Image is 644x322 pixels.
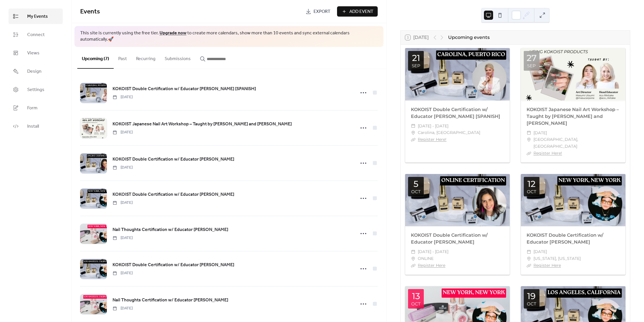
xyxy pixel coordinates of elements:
span: Nail Thoughts Certification w/ Educator [PERSON_NAME] [113,297,228,304]
button: Upcoming (7) [77,47,114,69]
div: 5 [413,180,418,188]
div: ​ [527,262,531,269]
span: [DATE] [113,94,133,100]
div: ​ [411,255,415,262]
div: 21 [412,54,420,62]
span: [US_STATE], [US_STATE] [533,255,581,262]
span: [DATE] - [DATE] [418,123,448,130]
span: KOKOIST Double Certification w/ Educator [PERSON_NAME] [SPANISH] [113,86,256,92]
a: Nail Thoughts Certification w/ Educator [PERSON_NAME] [113,226,228,234]
div: ​ [527,255,531,262]
a: Connect [9,27,63,42]
button: Recurring [131,47,160,68]
a: Register Here [418,263,445,268]
button: Add Event [337,6,378,17]
div: ​ [527,136,531,143]
span: Export [314,8,330,15]
a: Form [9,100,63,116]
span: This site is currently using the free tier. to create more calendars, show more than 10 events an... [80,30,378,43]
span: [DATE] [533,130,547,137]
a: Design [9,64,63,79]
div: Oct [411,302,421,306]
a: Register Here! [418,137,446,142]
a: KOKOIST Double Certification w/ Educator [PERSON_NAME] [411,232,488,245]
a: Register Here! [533,151,562,156]
span: [DATE] [533,248,547,255]
a: KOKOIST Double Certification w/ Educator [PERSON_NAME] [113,261,234,269]
div: Sep [527,64,536,68]
a: Upgrade now [159,29,186,37]
div: Oct [527,189,536,194]
span: [DATE] [113,165,133,171]
span: Nail Thoughts Certification w/ Educator [PERSON_NAME] [113,226,228,233]
a: Settings [9,82,63,97]
a: KOKOIST Japanese Nail Art Workshop – Taught by [PERSON_NAME] and [PERSON_NAME] [113,120,292,128]
div: Oct [411,189,421,194]
div: ​ [527,130,531,137]
div: ​ [411,129,415,136]
div: 13 [412,292,420,301]
div: ​ [527,248,531,255]
span: Carolina, [GEOGRAPHIC_DATA] [418,129,480,136]
button: Past [114,47,131,68]
a: KOKOIST Double Certification w/ Educator [PERSON_NAME] [527,232,603,245]
div: Upcoming events [448,34,490,41]
span: ONLINE [418,255,434,262]
div: Sep [412,64,420,68]
div: 27 [527,54,537,62]
span: Add Event [349,8,373,15]
span: Design [27,68,42,75]
a: Export [301,6,335,17]
span: Events [80,5,100,18]
span: [DATE] [113,200,133,206]
div: ​ [411,136,415,143]
a: Nail Thoughts Certification w/ Educator [PERSON_NAME] [113,297,228,304]
div: Oct [527,302,536,306]
span: Form [27,105,38,112]
div: 19 [527,292,536,301]
div: ​ [527,150,531,157]
a: KOKOIST Double Certification w/ Educator [PERSON_NAME] [SPANISH] [113,85,256,93]
a: KOKOIST Double Certification w/ Educator [PERSON_NAME] [113,191,234,198]
span: Settings [27,86,44,93]
span: KOKOIST Japanese Nail Art Workshop – Taught by [PERSON_NAME] and [PERSON_NAME] [113,121,292,128]
a: Views [9,45,63,61]
div: 12 [527,180,535,188]
div: ​ [411,248,415,255]
a: KOKOIST Double Certification w/ Educator [PERSON_NAME] [SPANISH] [411,107,500,119]
a: Install [9,118,63,134]
span: Install [27,123,39,130]
span: [DATE] - [DATE] [418,248,448,255]
button: Submissions [160,47,195,68]
span: [DATE] [113,129,133,135]
a: KOKOIST Double Certification w/ Educator [PERSON_NAME] [113,156,234,163]
span: [GEOGRAPHIC_DATA], [GEOGRAPHIC_DATA] [533,136,620,150]
span: [DATE] [113,305,133,311]
div: ​ [411,262,415,269]
span: KOKOIST Double Certification w/ Educator [PERSON_NAME] [113,262,234,268]
span: KOKOIST Double Certification w/ Educator [PERSON_NAME] [113,156,234,163]
span: [DATE] [113,270,133,276]
span: My Events [27,13,48,20]
a: Register Here [533,263,561,268]
span: Connect [27,31,45,38]
a: KOKOIST Japanese Nail Art Workshop – Taught by [PERSON_NAME] and [PERSON_NAME] [527,107,619,126]
span: [DATE] [113,235,133,241]
span: Views [27,50,40,57]
a: My Events [9,9,63,24]
span: KOKOIST Double Certification w/ Educator [PERSON_NAME] [113,191,234,198]
div: ​ [411,123,415,130]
